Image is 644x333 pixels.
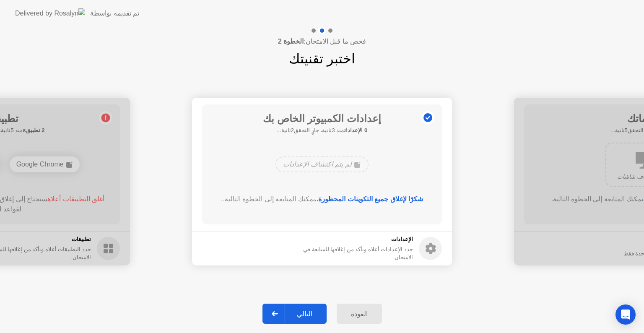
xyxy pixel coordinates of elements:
[337,304,382,324] button: العودة
[285,310,324,318] div: التالي
[344,127,367,133] b: 0 الإعدادات
[278,38,304,45] b: الخطوة 2
[262,304,327,324] button: التالي
[214,194,430,204] div: يمكنك المتابعة إلى الخطوة التالية..
[90,8,139,18] div: تم تقديمه بواسطة
[263,111,381,126] h1: إعدادات الكمبيوتر الخاص بك
[289,49,355,69] h1: اختبر تقنيتك
[286,235,413,244] h5: الإعدادات
[315,195,423,203] b: شكرًا لإغلاق جميع التكوينات المحظورة..
[615,304,636,325] div: Open Intercom Messenger
[15,8,85,18] img: Delivered by Rosalyn
[339,310,379,318] div: العودة
[286,245,413,261] div: حدد الإعدادات أعلاه وتأكد من إغلاقها للمتابعة في الامتحان.
[263,126,381,135] h5: منذ 3ثانية، جارٍ التحقق2ثانية...
[278,36,366,47] h4: فحص ما قبل الامتحان:
[275,156,368,172] div: لم يتم اكتشاف الإعدادات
